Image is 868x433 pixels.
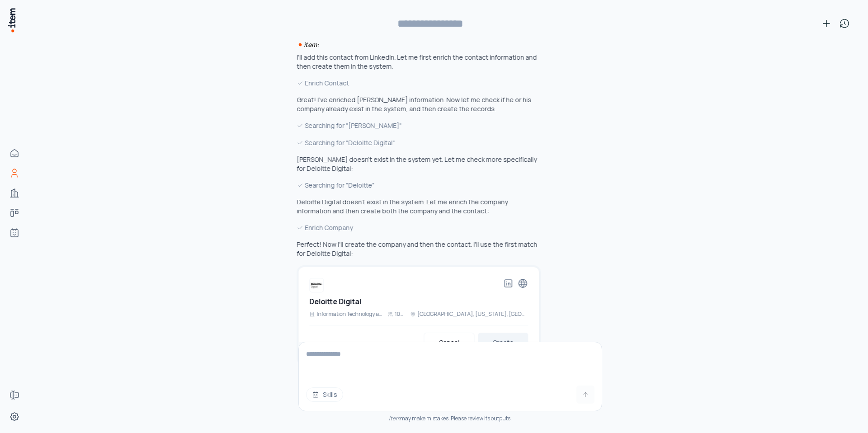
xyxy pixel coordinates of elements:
[297,198,541,216] p: Deloitte Digital doesn't exist in the system. Let me enrich the company information and then crea...
[297,155,541,173] p: [PERSON_NAME] doesn't exist in the system yet. Let me check more specifically for Deloitte Digital:
[817,14,835,33] button: New conversation
[309,278,324,292] img: Deloitte Digital
[297,95,541,113] p: Great! I've enriched [PERSON_NAME] information. Now let me check if he or his company already exi...
[297,223,541,233] div: Enrich Company
[297,240,541,258] p: Perfect! Now I'll create the company and then the contact. I'll use the first match for Deloitte ...
[323,390,337,399] span: Skills
[316,311,384,318] p: Information Technology and Services
[297,53,541,71] p: I'll add this contact from LinkedIn. Let me first enrich the contact information and then create ...
[297,78,541,88] div: Enrich Contact
[5,224,24,242] a: Agents
[5,164,24,182] a: Contacts
[5,144,24,162] a: Home
[304,40,319,49] i: item:
[5,204,24,222] a: deals
[306,387,343,402] button: Skills
[297,121,541,131] div: Searching for "[PERSON_NAME]"
[418,311,528,318] p: [GEOGRAPHIC_DATA], [US_STATE], [GEOGRAPHIC_DATA]
[5,184,24,202] a: Companies
[297,138,541,148] div: Searching for "Deloitte Digital"
[5,386,24,404] a: Forms
[395,311,406,318] p: 10001+
[424,333,474,353] button: Cancel
[7,7,16,33] img: Item Brain Logo
[298,415,602,422] div: may make mistakes. Please review its outputs.
[309,296,361,307] h2: Deloitte Digital
[835,14,854,33] button: View history
[478,333,528,353] button: Create
[5,408,24,426] a: Settings
[389,414,400,422] i: item
[297,180,541,190] div: Searching for "Deloitte"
